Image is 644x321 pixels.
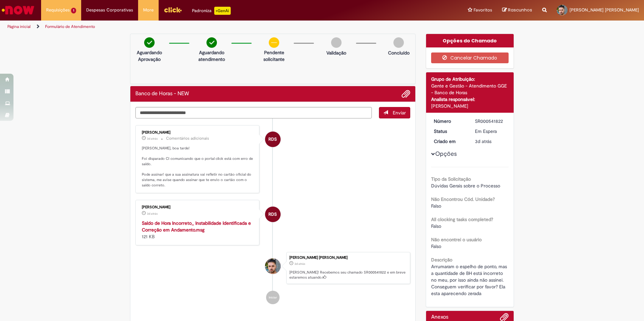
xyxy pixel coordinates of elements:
span: RDS [268,131,277,147]
a: Rascunhos [502,7,532,13]
span: [PERSON_NAME] [PERSON_NAME] [570,7,639,13]
span: Falso [431,243,441,249]
span: Enviar [393,110,406,116]
span: Arrumaram o espelho de ponto, mas a quantidade de BH está incorreto no meu, por isso ainda não as... [431,263,508,296]
div: 29/08/2025 14:41:33 [475,138,506,145]
b: All clocking tasks completed? [431,216,493,222]
small: Comentários adicionais [166,136,209,141]
p: Pendente solicitante [258,49,290,63]
p: Aguardando atendimento [195,49,228,63]
img: check-circle-green.png [144,37,155,48]
span: Rascunhos [508,7,532,13]
span: Falso [431,223,441,229]
a: Formulário de Atendimento [45,24,95,29]
div: [PERSON_NAME] [PERSON_NAME] [289,256,407,260]
div: [PERSON_NAME] [142,205,254,209]
div: Raquel De Souza [265,132,281,147]
dt: Número [429,118,470,124]
b: Tipo da Solicitação [431,176,471,182]
span: 1 [71,8,76,13]
time: 29/08/2025 16:55:50 [147,137,158,141]
span: 3d atrás [294,262,305,266]
p: +GenAi [214,7,231,15]
p: Validação [326,49,346,56]
button: Cancelar Chamado [431,52,509,63]
b: Não encontrei o usuário [431,237,482,243]
time: 29/08/2025 14:41:33 [294,262,305,266]
li: Michael Sanchez Leiva Rubio [135,252,410,284]
span: Despesas Corporativas [86,7,133,13]
img: img-circle-grey.png [393,37,404,48]
span: Falso [431,203,441,209]
b: Descrição [431,257,452,263]
ul: Histórico de tíquete [135,118,410,311]
b: Não Encontrou Cód. Unidade? [431,196,495,202]
p: [PERSON_NAME]! Recebemos seu chamado SR000541822 e em breve estaremos atuando. [289,270,407,280]
button: Enviar [379,107,410,118]
p: [PERSON_NAME], boa tarde! Foi disparado CI comunicando que o portal click está com erro de saldo.... [142,146,254,188]
ul: Trilhas de página [5,21,424,33]
span: 3d atrás [147,212,158,216]
div: Grupo de Atribuição: [431,76,509,82]
span: More [143,7,154,13]
div: [PERSON_NAME] [142,131,254,135]
textarea: Digite sua mensagem aqui... [135,107,372,118]
div: Opções do Chamado [426,34,514,47]
img: ServiceNow [1,3,35,17]
button: Adicionar anexos [401,90,410,98]
span: RDS [268,206,277,222]
img: click_logo_yellow_360x200.png [164,5,182,15]
span: Requisições [46,7,70,13]
a: Página inicial [7,24,31,29]
div: Raquel De Souza [265,207,281,222]
img: circle-minus.png [269,37,279,48]
div: Michael Sanchez Leiva Rubio [265,258,281,274]
a: Saldo de Hora Incorreto_ Instabilidade Identificada e Correção em Andamento.msg [142,220,251,233]
div: SR000541822 [475,118,506,124]
span: Favoritos [474,7,492,13]
dt: Criado em [429,138,470,145]
img: img-circle-grey.png [331,37,342,48]
span: 3d atrás [475,138,491,144]
p: Aguardando Aprovação [133,49,166,63]
div: Analista responsável: [431,96,509,103]
div: Em Espera [475,128,506,135]
div: [PERSON_NAME] [431,103,509,109]
div: 121 KB [142,220,254,240]
span: Dúvidas Gerais sobre o Processo [431,183,500,189]
span: 3d atrás [147,137,158,141]
div: Gente e Gestão - Atendimento GGE - Banco de Horas [431,82,509,96]
time: 29/08/2025 14:41:33 [475,138,491,144]
dt: Status [429,128,470,135]
img: check-circle-green.png [206,37,217,48]
time: 29/08/2025 16:54:54 [147,212,158,216]
h2: Banco de Horas - NEW Histórico de tíquete [135,91,189,97]
p: Concluído [388,49,410,56]
h2: Anexos [431,314,448,320]
div: Padroniza [192,7,231,15]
